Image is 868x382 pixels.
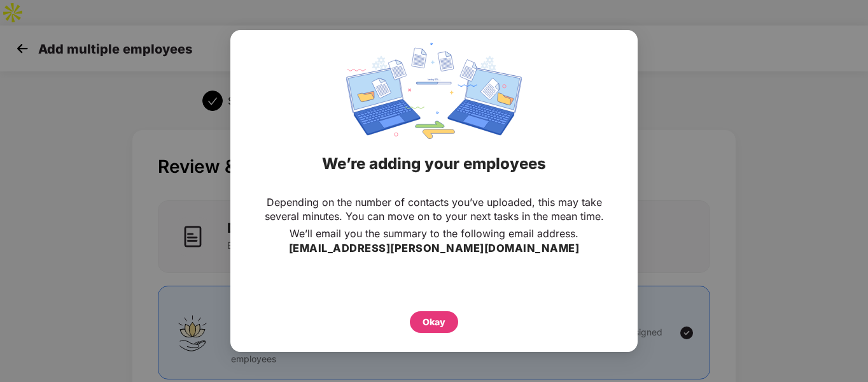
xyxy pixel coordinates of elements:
[256,195,612,223] p: Depending on the number of contacts you’ve uploaded, this may take several minutes. You can move ...
[289,240,580,257] h3: [EMAIL_ADDRESS][PERSON_NAME][DOMAIN_NAME]
[346,43,522,139] img: svg+xml;base64,PHN2ZyBpZD0iRGF0YV9zeW5jaW5nIiB4bWxucz0iaHR0cDovL3d3dy53My5vcmcvMjAwMC9zdmciIHdpZH...
[423,315,445,329] div: Okay
[290,226,578,240] p: We’ll email you the summary to the following email address.
[246,139,622,189] div: We’re adding your employees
